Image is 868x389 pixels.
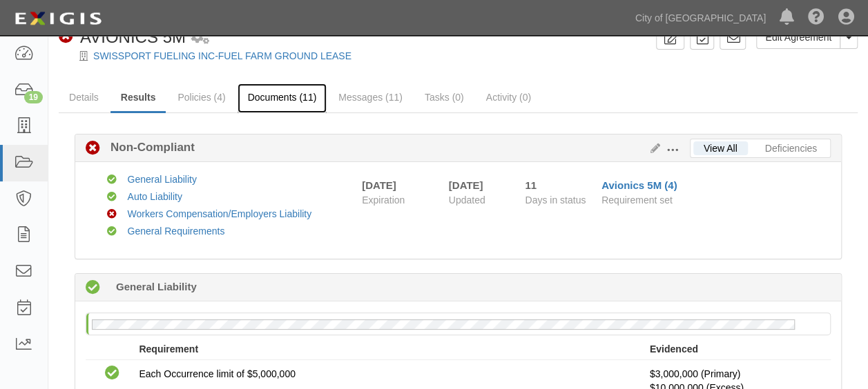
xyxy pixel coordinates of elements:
i: Compliant [107,227,117,237]
span: Updated [449,194,485,206]
i: 2 scheduled workflows [191,30,209,45]
a: City of [GEOGRAPHIC_DATA] [628,4,773,32]
div: AVIONICS 5M [59,26,186,49]
div: Since 09/01/2025 [525,178,591,192]
img: logo-5460c22ac91f19d4615b14bd174203de0afe785f0fc80cf4dbbc73dc1793850b.png [10,6,106,31]
a: General Liability [128,174,197,185]
a: Workers Compensation/Employers Liability [128,208,312,219]
span: Expiration [362,193,438,207]
i: Help Center - Complianz [808,10,824,26]
a: Edit Results [645,143,660,154]
i: Compliant [107,175,117,185]
a: General Requirements [128,226,225,237]
a: SWISSPORT FUELING INC-FUEL FARM GROUND LEASE [93,50,351,61]
i: Non-Compliant [86,141,100,156]
a: Activity (0) [476,83,541,111]
a: Edit Agreement [756,26,840,49]
span: AVIONICS 5M [80,28,186,46]
i: Compliant [105,366,119,381]
i: Non-Compliant [107,210,117,219]
a: Results [110,83,166,113]
a: Avionics 5M (4) [601,179,677,191]
a: Tasks (0) [414,83,474,111]
a: Documents (11) [238,83,327,113]
b: Non-Compliant [100,139,195,156]
a: View All [693,141,748,155]
a: Details [59,83,109,111]
span: Days in status [525,194,586,206]
strong: Evidenced [650,343,698,355]
strong: Requirement [139,343,198,355]
div: [DATE] [449,178,505,192]
div: [DATE] [362,178,396,192]
a: Auto Liability [128,191,182,202]
span: Each Occurrence limit of $5,000,000 [139,368,295,379]
a: Messages (11) [328,83,413,111]
a: Deficiencies [755,141,827,155]
div: 19 [24,91,43,103]
b: General Liability [116,279,197,294]
span: Requirement set [601,194,673,206]
i: Compliant [107,192,117,202]
i: Non-Compliant [59,30,73,44]
i: Compliant 44 days (since 07/30/2025) [86,281,100,295]
a: Policies (4) [167,83,235,111]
